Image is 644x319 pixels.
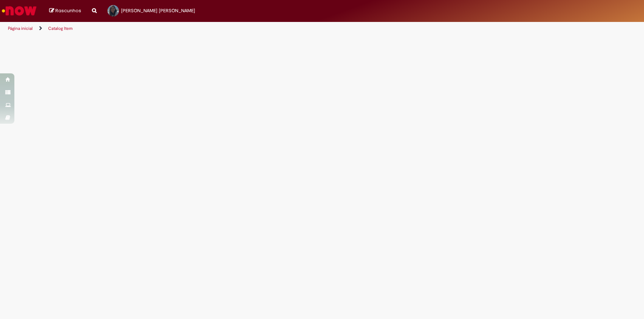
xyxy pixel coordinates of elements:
[121,8,195,14] span: [PERSON_NAME] [PERSON_NAME]
[8,26,33,31] a: Página inicial
[49,8,81,14] a: Rascunhos
[55,7,81,14] span: Rascunhos
[1,4,38,18] img: ServiceNow
[5,22,424,35] ul: Trilhas de página
[48,26,73,31] a: Catalog Item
